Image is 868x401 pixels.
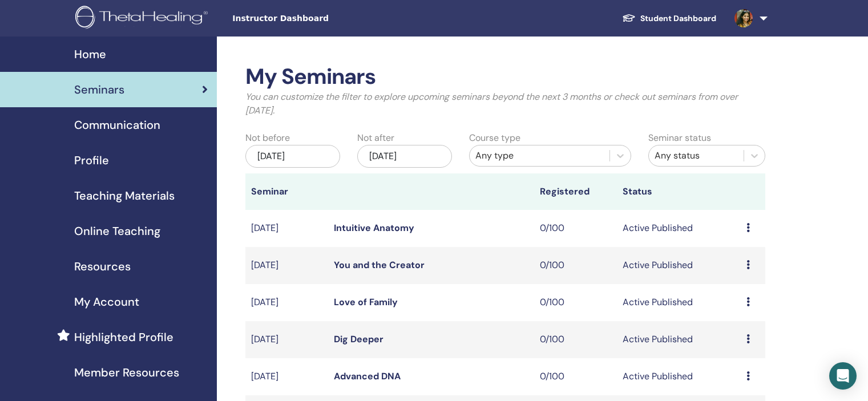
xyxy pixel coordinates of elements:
[74,46,106,63] span: Home
[617,210,741,247] td: Active Published
[74,187,175,204] span: Teaching Materials
[622,13,636,23] img: graduation-cap-white.svg
[357,145,452,168] div: [DATE]
[74,152,109,169] span: Profile
[334,222,414,234] a: Intuitive Anatomy
[245,64,765,90] h2: My Seminars
[334,296,398,308] a: Love of Family
[75,6,212,31] img: logo.png
[734,9,753,27] img: default.jpg
[74,116,160,133] span: Communication
[534,173,617,210] th: Registered
[534,321,617,358] td: 0/100
[245,247,328,284] td: [DATE]
[245,358,328,395] td: [DATE]
[617,247,741,284] td: Active Published
[617,358,741,395] td: Active Published
[534,284,617,321] td: 0/100
[74,329,173,346] span: Highlighted Profile
[245,90,765,118] p: You can customize the filter to explore upcoming seminars beyond the next 3 months or check out s...
[534,247,617,284] td: 0/100
[245,145,340,168] div: [DATE]
[232,13,403,25] span: Instructor Dashboard
[534,210,617,247] td: 0/100
[245,321,328,358] td: [DATE]
[655,149,738,163] div: Any status
[475,149,604,163] div: Any type
[74,81,124,98] span: Seminars
[74,222,160,240] span: Online Teaching
[829,362,857,390] div: Open Intercom Messenger
[334,370,401,382] a: Advanced DNA
[534,358,617,395] td: 0/100
[245,210,328,247] td: [DATE]
[613,8,725,29] a: Student Dashboard
[617,321,741,358] td: Active Published
[469,131,520,145] label: Course type
[357,131,394,145] label: Not after
[245,131,290,145] label: Not before
[334,333,383,345] a: Dig Deeper
[334,259,425,271] a: You and the Creator
[74,364,179,381] span: Member Resources
[617,284,741,321] td: Active Published
[74,258,131,275] span: Resources
[74,293,139,310] span: My Account
[245,173,328,210] th: Seminar
[245,284,328,321] td: [DATE]
[648,131,711,145] label: Seminar status
[617,173,741,210] th: Status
